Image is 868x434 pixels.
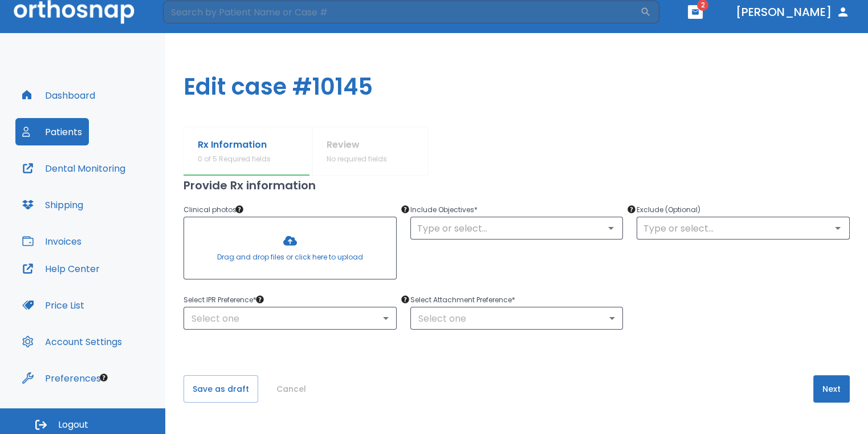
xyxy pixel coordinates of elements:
p: 0 of 5 Required fields [198,154,271,164]
button: Next [813,375,850,403]
div: Tooltip anchor [99,372,109,383]
p: Clinical photos * [184,203,397,217]
button: Help Center [15,255,107,282]
button: Save as draft [184,375,258,403]
button: [PERSON_NAME] [731,2,854,22]
input: Type or select... [414,220,620,236]
p: Include Objectives * [410,203,624,217]
input: Search by Patient Name or Case # [163,1,640,23]
button: Shipping [15,191,90,218]
button: Patients [15,118,89,145]
div: Tooltip anchor [626,204,637,214]
button: Cancel [272,375,311,403]
div: Tooltip anchor [400,294,410,305]
p: Exclude (Optional) [637,203,850,217]
h2: Provide Rx information [184,177,850,194]
button: Preferences [15,364,108,392]
h1: Edit case #10145 [165,33,868,127]
p: Select IPR Preference * [184,293,397,307]
button: Open [603,220,619,236]
div: Tooltip anchor [255,294,265,305]
input: Type or select... [640,220,846,236]
button: Invoices [15,228,88,255]
button: Open [830,220,846,236]
div: Select one [184,307,397,330]
button: Price List [15,291,91,319]
div: Select one [410,307,624,330]
button: Dental Monitoring [15,155,132,182]
div: Tooltip anchor [400,204,410,214]
p: Rx Information [198,138,271,152]
button: Account Settings [15,328,129,355]
span: Logout [58,419,88,431]
p: Select Attachment Preference * [410,293,624,307]
button: Dashboard [15,82,102,109]
div: Tooltip anchor [234,204,244,214]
